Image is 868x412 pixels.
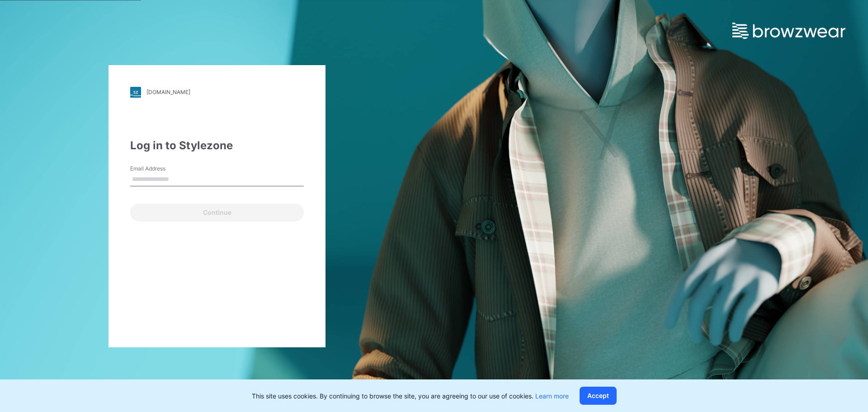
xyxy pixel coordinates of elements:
[732,23,845,39] img: browzwear-logo.e42bd6dac1945053ebaf764b6aa21510.svg
[130,165,193,173] label: Email Address
[535,392,569,400] a: Learn more
[130,87,304,98] a: [DOMAIN_NAME]
[130,87,141,98] img: stylezone-logo.562084cfcfab977791bfbf7441f1a819.svg
[146,89,190,95] div: [DOMAIN_NAME]
[580,387,617,405] button: Accept
[130,137,304,154] div: Log in to Stylezone
[252,391,569,401] p: This site uses cookies. By continuing to browse the site, you are agreeing to our use of cookies.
